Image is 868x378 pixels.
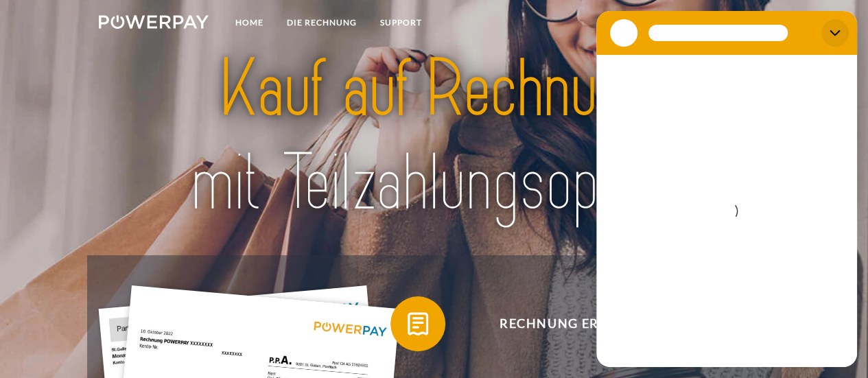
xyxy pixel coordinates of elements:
[699,10,742,35] a: agb
[401,307,435,341] img: qb_bill.svg
[410,296,747,351] span: Rechnung erhalten?
[596,11,857,367] iframe: Messaging-Fenster
[99,15,209,29] img: logo-powerpay-white.svg
[132,38,737,235] img: title-powerpay_de.svg
[390,296,747,351] button: Rechnung erhalten?
[274,10,368,35] a: DIE RECHNUNG
[368,10,433,35] a: SUPPORT
[223,10,274,35] a: Home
